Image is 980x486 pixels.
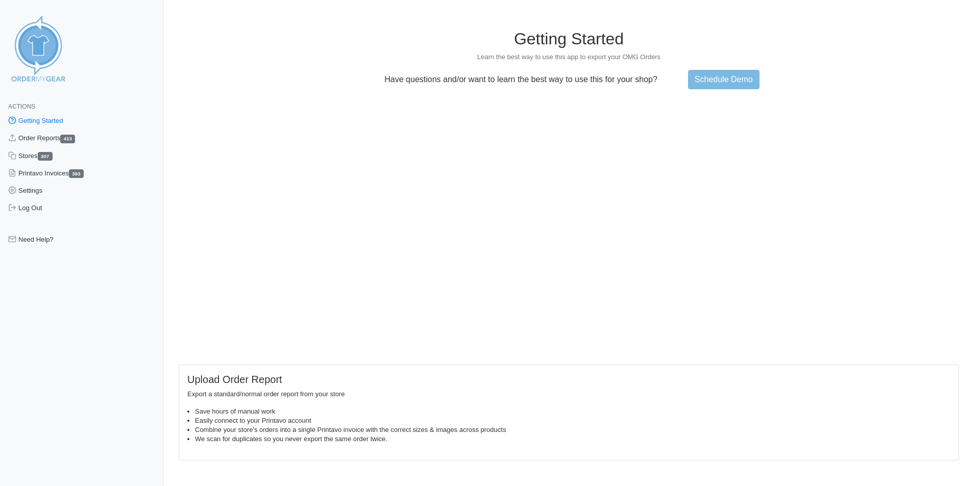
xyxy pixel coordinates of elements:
[38,152,53,161] span: 307
[195,425,950,434] li: Combine your store's orders into a single Printavo invoice with the correct sizes & images across...
[688,70,759,89] a: Schedule Demo
[195,407,950,416] li: Save hours of manual work
[187,373,950,386] h5: Upload Order Report
[195,434,950,444] li: We scan for duplicates so you never export the same order twice.
[187,390,950,399] p: Export a standard/normal order report from your store
[195,416,950,425] li: Easily connect to your Printavo account
[179,53,959,62] p: Learn the best way to use this app to export your OMG Orders
[69,169,84,178] span: 393
[60,135,75,143] span: 413
[8,103,35,110] span: Actions
[378,75,664,84] p: Have questions and/or want to learn the best way to use this for your shop?
[179,29,959,48] h1: Getting Started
